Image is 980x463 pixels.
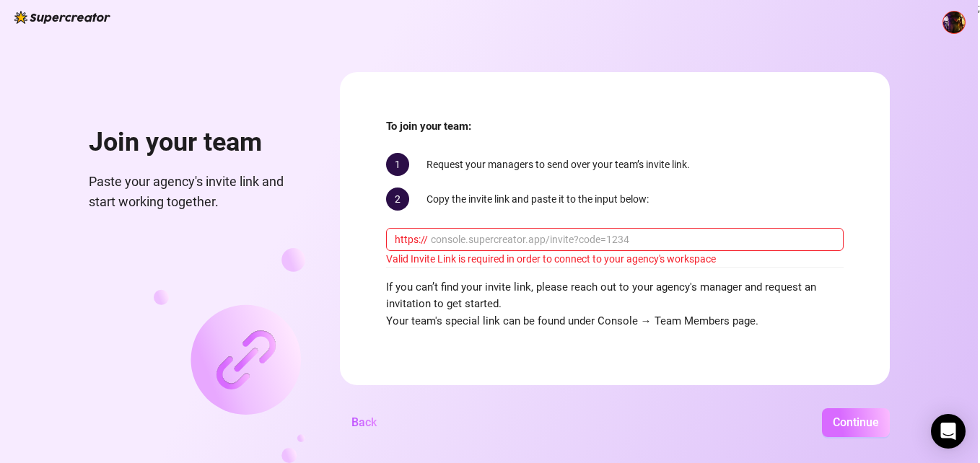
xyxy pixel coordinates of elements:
span: If you can’t find your invite link, please reach out to your agency's manager and request an invi... [386,279,844,330]
button: Back [340,408,388,437]
span: Back [351,415,377,429]
div: Valid Invite Link is required in order to connect to your agency's workspace [386,251,844,267]
img: logo [14,11,110,24]
h1: Join your team [89,127,305,159]
input: console.supercreator.app/invite?code=1234 [431,231,835,247]
img: ACg8ocL12n_pwGEioWdL62_iObm6J3JANZ6gss4TAfhUZnk2egTmRhA=s96-c [943,12,965,33]
div: Open Intercom Messenger [931,414,966,449]
span: Continue [833,415,879,429]
div: Copy the invite link and paste it to the input below: [386,188,844,211]
span: https:// [395,231,428,247]
span: Paste your agency's invite link and start working together. [89,172,305,213]
span: 2 [386,188,409,211]
span: 1 [386,153,409,176]
div: Request your managers to send over your team’s invite link. [386,153,844,176]
strong: To join your team: [386,120,471,133]
button: Continue [822,408,890,437]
